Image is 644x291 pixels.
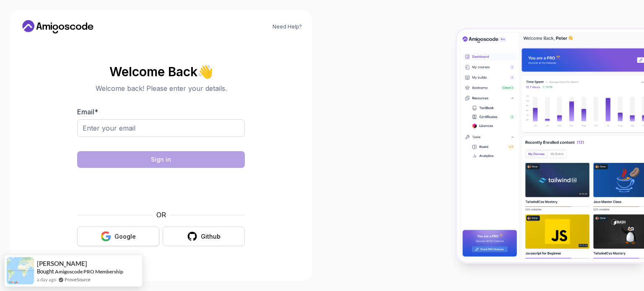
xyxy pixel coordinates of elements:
[197,64,213,79] span: 👋
[37,260,87,267] span: [PERSON_NAME]
[37,276,56,283] span: a day ago
[201,232,221,241] div: Github
[55,268,123,275] a: Amigoscode PRO Membership
[7,257,34,284] img: provesource social proof notification image
[156,210,166,220] p: OR
[163,227,245,246] button: Github
[457,29,644,262] img: Amigoscode Dashboard
[77,151,245,168] button: Sign in
[77,65,245,78] h2: Welcome Back
[77,108,98,116] label: Email *
[77,227,159,246] button: Google
[77,83,245,93] p: Welcome back! Please enter your details.
[65,276,91,283] a: ProveSource
[114,232,136,241] div: Google
[37,268,54,275] span: Bought
[151,155,171,164] div: Sign in
[98,173,224,205] iframe: Widget containing checkbox for hCaptcha security challenge
[273,23,302,30] a: Need Help?
[20,20,96,33] a: Home link
[77,119,245,137] input: Enter your email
